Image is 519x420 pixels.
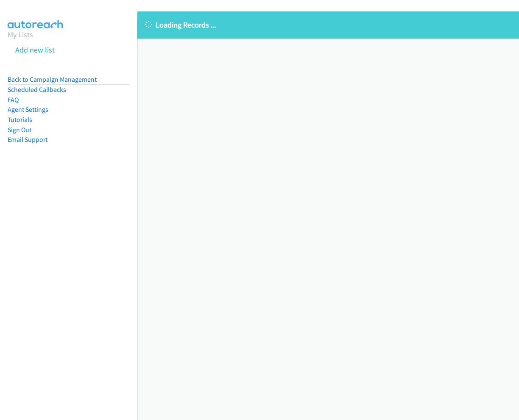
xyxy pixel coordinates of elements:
a: Sign Out [8,126,31,134]
a: My Lists [8,30,33,39]
a: Tutorials [8,116,32,124]
a: Add new list [15,45,55,55]
a: Scheduled Callbacks [8,86,66,94]
a: Email Support [8,135,47,144]
a: Back to Campaign Management [8,75,97,83]
a: FAQ [8,96,19,104]
a: Agent Settings [8,105,48,113]
p: Loading Records ... [145,19,511,30]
